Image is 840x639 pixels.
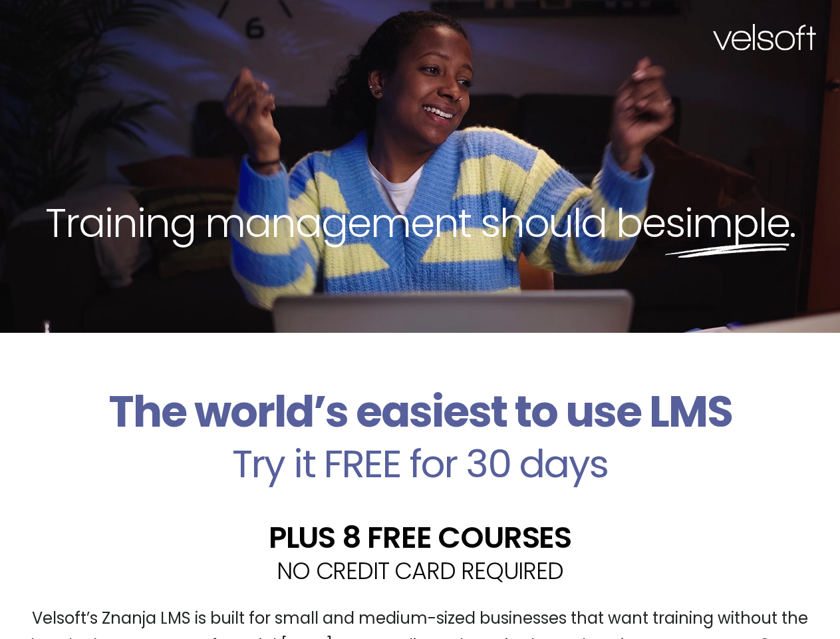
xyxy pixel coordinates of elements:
h2: NO CREDIT CARD REQUIRED [10,559,830,582]
h2: PLUS 8 FREE COURSES [10,523,830,552]
h2: The world’s easiest to use LMS [10,386,830,438]
h2: Training management should be . [24,197,816,249]
span: simple [665,195,789,251]
h2: Try it FREE for 30 days [10,445,830,483]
